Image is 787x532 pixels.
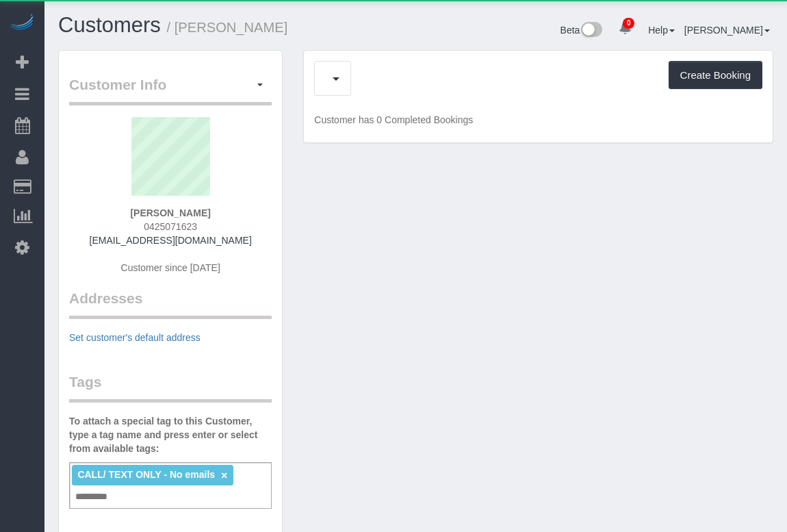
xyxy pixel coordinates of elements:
[130,207,210,218] strong: [PERSON_NAME]
[69,414,272,455] label: To attach a special tag to this Customer, type a tag name and press enter or select from availabl...
[648,25,675,36] a: Help
[669,61,762,90] button: Create Booking
[144,221,197,232] span: 0425071623
[121,262,220,273] span: Customer since [DATE]
[580,22,602,40] img: New interface
[69,332,201,343] a: Set customer's default address
[612,14,638,44] a: 0
[167,20,288,35] small: / [PERSON_NAME]
[314,113,762,127] p: Customer has 0 Completed Bookings
[684,25,770,36] a: [PERSON_NAME]
[69,372,272,403] legend: Tags
[623,18,634,29] span: 0
[77,469,215,480] span: CALL/ TEXT ONLY - No emails
[69,75,272,105] legend: Customer Info
[221,470,227,481] a: ×
[560,25,603,36] a: Beta
[58,13,161,37] a: Customers
[90,235,252,246] a: [EMAIL_ADDRESS][DOMAIN_NAME]
[8,14,36,33] img: Automaid Logo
